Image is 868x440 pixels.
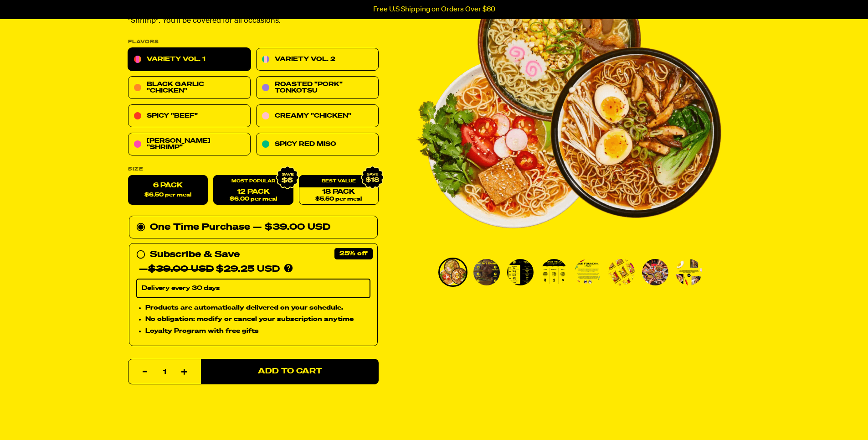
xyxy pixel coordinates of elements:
[213,176,293,205] a: 12 Pack$6.00 per meal
[136,279,370,298] select: Subscribe & Save —$39.00 USD$29.25 USD Products are automatically delivered on your schedule. No ...
[128,167,379,172] label: Size
[128,77,251,99] a: Black Garlic "Chicken"
[150,248,240,262] div: Subscribe & Save
[144,192,191,198] span: $6.50 per meal
[257,368,322,376] span: Add to Cart
[541,259,567,285] img: Variety Vol. 1
[539,258,569,287] li: Go to slide 4
[145,303,370,313] li: Products are automatically delivered on your schedule.
[573,258,602,287] li: Go to slide 5
[256,105,379,128] a: Creamy "Chicken"
[201,359,379,384] button: Add to Cart
[608,259,635,285] img: Variety Vol. 1
[128,176,208,205] label: 6 Pack
[607,258,636,287] li: Go to slide 6
[373,5,495,14] p: Free U.S Shipping on Orders Over $60
[506,258,535,287] li: Go to slide 3
[128,40,379,45] p: Flavors
[229,197,277,202] span: $6.00 per meal
[676,259,702,285] img: Variety Vol. 1
[472,258,501,287] li: Go to slide 2
[438,258,467,287] li: Go to slide 1
[134,359,195,385] input: quantity
[253,220,330,235] div: — $39.00 USD
[674,258,704,287] li: Go to slide 8
[416,258,722,287] div: PDP main carousel thumbnails
[642,259,668,285] img: Variety Vol. 1
[145,315,370,325] li: No obligation: modify or cancel your subscription anytime
[256,48,379,71] a: Variety Vol. 2
[128,105,251,128] a: Spicy "Beef"
[5,398,96,435] iframe: Marketing Popup
[298,176,378,205] a: 18 Pack$5.50 per meal
[128,133,251,156] a: [PERSON_NAME] "Shrimp"
[315,197,362,202] span: $5.50 per meal
[139,262,280,277] div: — $29.25 USD
[641,258,670,287] li: Go to slide 7
[136,220,370,235] div: One Time Purchase
[575,259,601,285] img: Variety Vol. 1
[256,77,379,99] a: Roasted "Pork" Tonkotsu
[148,265,214,274] del: $39.00 USD
[440,259,466,285] img: Variety Vol. 1
[145,326,370,336] li: Loyalty Program with free gifts
[256,133,379,156] a: Spicy Red Miso
[507,259,534,285] img: Variety Vol. 1
[128,48,251,71] a: Variety Vol. 1
[473,259,500,285] img: Variety Vol. 1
